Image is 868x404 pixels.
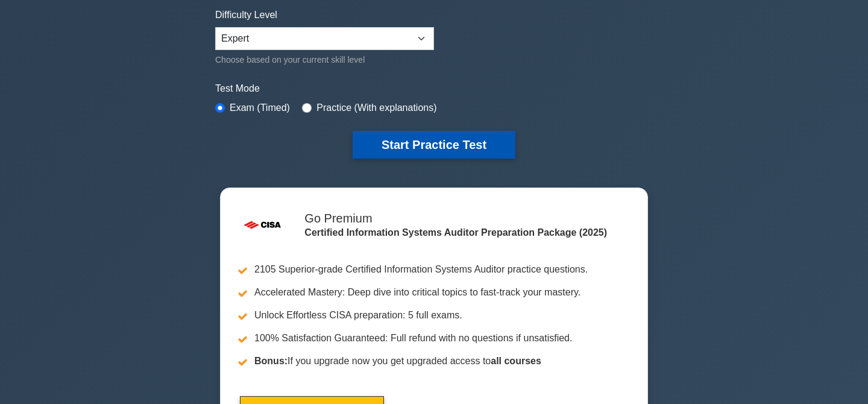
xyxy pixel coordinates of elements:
label: Exam (Timed) [230,101,290,115]
label: Practice (With explanations) [316,101,436,115]
label: Difficulty Level [215,8,277,22]
div: Choose based on your current skill level [215,52,434,67]
label: Test Mode [215,81,653,96]
button: Start Practice Test [353,131,515,159]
